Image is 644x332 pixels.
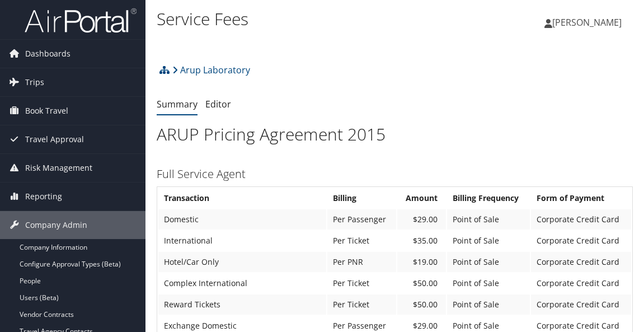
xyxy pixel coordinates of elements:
th: Amount [397,188,446,208]
td: $29.00 [397,209,446,230]
td: Point of Sale [447,252,529,272]
h1: Service Fees [157,7,474,31]
td: Point of Sale [447,273,529,293]
th: Form of Payment [531,188,631,208]
img: airportal-logo.png [25,7,137,34]
span: Dashboards [25,40,70,68]
td: International [158,231,326,251]
td: Domestic [158,209,326,230]
td: Corporate Credit Card [531,273,631,293]
h1: ARUP Pricing Agreement 2015 [157,123,633,146]
th: Billing Frequency [447,188,529,208]
td: Per Passenger [327,209,396,230]
h3: Full Service Agent [157,166,633,182]
span: Travel Approval [25,125,84,153]
td: Hotel/Car Only [158,252,326,272]
td: Complex International [158,273,326,293]
td: Per Ticket [327,231,396,251]
a: [PERSON_NAME] [544,6,633,39]
td: Point of Sale [447,231,529,251]
td: $50.00 [397,294,446,315]
span: Trips [25,68,44,96]
span: [PERSON_NAME] [552,16,622,29]
td: Reward Tickets [158,294,326,315]
a: Arup Laboratory [172,59,250,81]
th: Billing [327,188,396,208]
td: Point of Sale [447,294,529,315]
td: Corporate Credit Card [531,231,631,251]
a: Editor [205,98,231,110]
td: $19.00 [397,252,446,272]
a: Summary [157,98,198,110]
td: Per Ticket [327,273,396,293]
td: Corporate Credit Card [531,294,631,315]
td: Point of Sale [447,209,529,230]
span: Reporting [25,183,62,211]
span: Book Travel [25,97,68,125]
td: $35.00 [397,231,446,251]
span: Risk Management [25,154,92,182]
th: Transaction [158,188,326,208]
td: Corporate Credit Card [531,209,631,230]
td: $50.00 [397,273,446,293]
td: Corporate Credit Card [531,252,631,272]
span: Company Admin [25,211,87,239]
td: Per PNR [327,252,396,272]
td: Per Ticket [327,294,396,315]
